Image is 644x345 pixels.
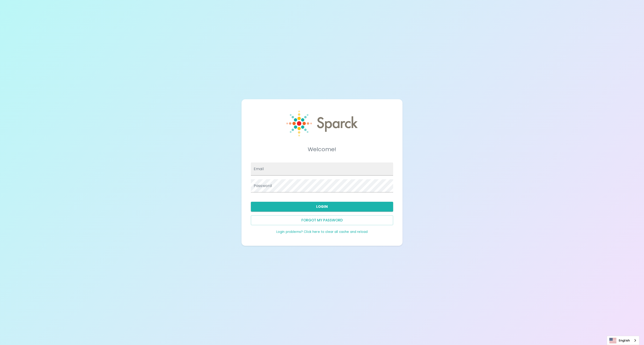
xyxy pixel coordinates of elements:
div: Language [607,336,639,345]
h5: Welcome! [251,146,393,153]
button: Login [251,202,393,212]
a: Login problems? Click here to clear all cache and reload [276,230,368,234]
img: Sparck logo [286,110,358,136]
a: English [607,336,639,345]
aside: Language selected: English [607,336,639,345]
button: Forgot my password [251,215,393,225]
